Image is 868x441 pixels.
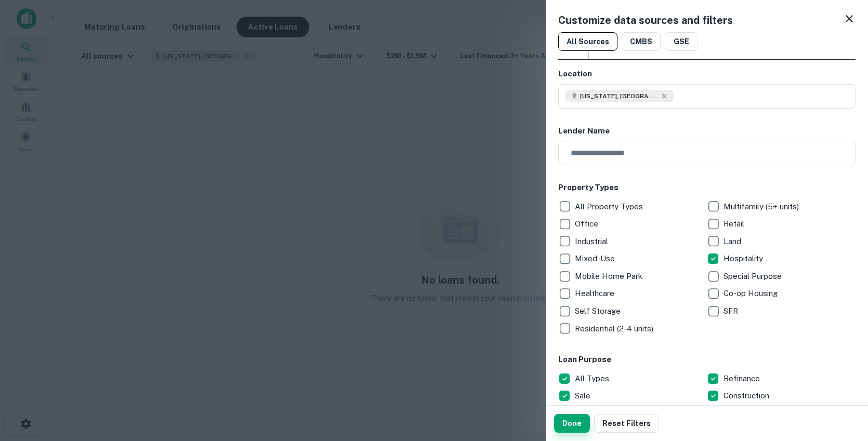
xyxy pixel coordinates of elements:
[558,125,856,137] h6: Lender Name
[594,414,659,433] button: Reset Filters
[724,390,771,402] p: Construction
[558,32,617,51] button: All Sources
[724,252,765,265] p: Hospitality
[816,358,868,408] iframe: Chat Widget
[558,12,733,28] h5: Customize data sources and filters
[575,305,623,317] p: Self Storage
[575,252,617,265] p: Mixed-Use
[575,218,600,230] p: Office
[665,32,698,51] button: GSE
[724,270,784,283] p: Special Purpose
[554,414,590,433] button: Done
[558,182,856,194] h6: Property Types
[575,287,616,300] p: Healthcare
[724,372,762,385] p: Refinance
[575,270,645,283] p: Mobile Home Park
[622,32,661,51] button: CMBS
[580,91,658,101] span: [US_STATE], [GEOGRAPHIC_DATA]
[558,354,856,366] h6: Loan Purpose
[724,218,746,230] p: Retail
[575,235,610,248] p: Industrial
[575,390,593,402] p: Sale
[724,287,780,300] p: Co-op Housing
[724,235,743,248] p: Land
[575,323,655,335] p: Residential (2-4 units)
[724,305,740,317] p: SFR
[724,201,801,213] p: Multifamily (5+ units)
[575,372,611,385] p: All Types
[558,68,856,80] h6: Location
[575,201,645,213] p: All Property Types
